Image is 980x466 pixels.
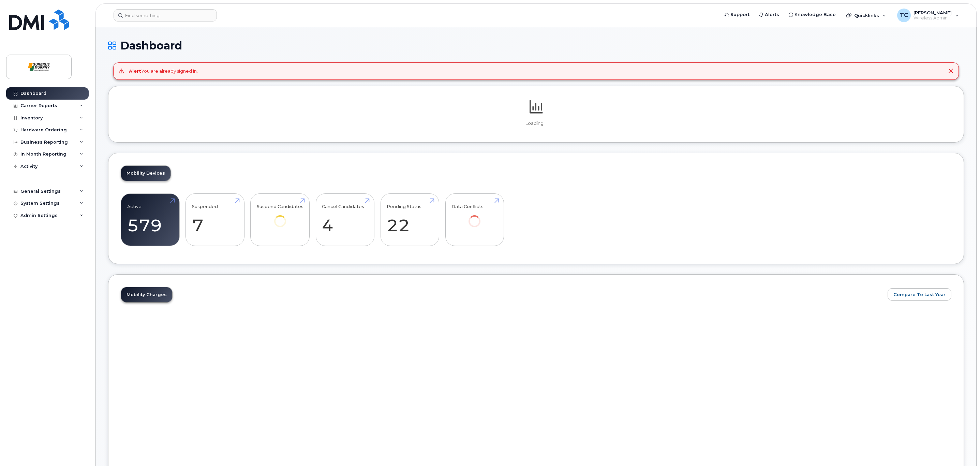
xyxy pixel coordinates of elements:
[127,197,173,242] a: Active 579
[129,68,198,74] div: You are already signed in.
[257,197,303,236] a: Suspend Candidates
[888,288,951,301] button: Compare To Last Year
[121,287,172,302] a: Mobility Charges
[121,120,951,127] p: Loading...
[322,197,368,242] a: Cancel Candidates 4
[451,197,498,236] a: Data Conflicts
[192,197,238,242] a: Suspended 7
[129,68,141,74] strong: Alert
[121,166,170,181] a: Mobility Devices
[108,40,964,52] h1: Dashboard
[387,197,433,242] a: Pending Status 22
[893,291,946,298] span: Compare To Last Year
